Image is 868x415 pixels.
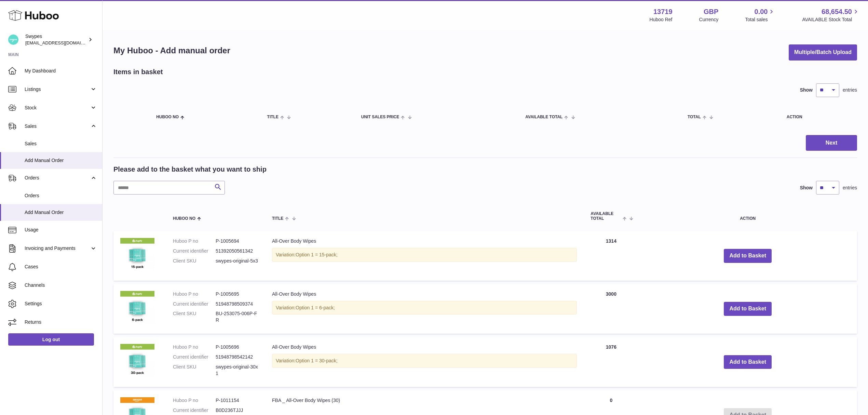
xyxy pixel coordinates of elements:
div: Swypes [25,33,87,46]
span: [EMAIL_ADDRESS][DOMAIN_NAME] [25,40,100,45]
td: All-Over Body Wipes [265,231,584,281]
label: Show [800,185,813,191]
span: Channels [25,282,97,289]
label: Show [800,87,813,93]
span: Option 1 = 6-pack; [296,305,335,310]
td: 3000 [584,284,638,334]
dd: 51392050561342 [216,248,258,254]
dd: swypes-original-5x3 [216,258,258,264]
span: Orders [25,175,90,181]
div: Action [787,115,850,119]
img: All-Over Body Wipes [120,344,154,378]
strong: GBP [704,7,718,16]
span: Cases [25,264,97,270]
dt: Current identifier [173,407,216,414]
img: All-Over Body Wipes [120,291,154,325]
dt: Client SKU [173,364,216,377]
dd: P-1005696 [216,344,258,350]
button: Next [806,135,857,151]
dt: Current identifier [173,301,216,307]
span: entries [843,185,857,191]
span: Huboo no [173,216,195,221]
dd: BU-253075-006P-FR [216,310,258,323]
button: Add to Basket [724,302,772,316]
dd: 51948798542142 [216,354,258,360]
h2: Items in basket [113,67,163,77]
span: Usage [25,227,97,233]
dt: Huboo P no [173,238,216,244]
div: Variation: [272,248,577,262]
button: Add to Basket [724,355,772,369]
dd: swypes-original-30x1 [216,364,258,377]
div: Currency [699,16,719,23]
dt: Huboo P no [173,397,216,404]
span: entries [843,87,857,93]
span: My Dashboard [25,68,97,74]
dt: Current identifier [173,248,216,254]
a: 0.00 Total sales [745,7,775,23]
strong: 13719 [653,7,673,16]
td: All-Over Body Wipes [265,337,584,387]
h1: My Huboo - Add manual order [113,45,230,56]
span: Total sales [745,16,775,23]
dt: Current identifier [173,354,216,360]
div: Variation: [272,301,577,315]
div: Huboo Ref [650,16,673,23]
span: Orders [25,192,97,199]
span: Stock [25,105,90,111]
span: Title [272,216,283,221]
span: Huboo no [156,115,179,119]
img: internalAdmin-13719@internal.huboo.com [8,35,18,45]
a: Log out [8,333,94,346]
dd: P-1011154 [216,397,258,404]
h2: Please add to the basket what you want to ship [113,165,267,174]
td: All-Over Body Wipes [265,284,584,334]
td: 1314 [584,231,638,281]
span: Sales [25,123,90,130]
span: Option 1 = 30-pack; [296,358,338,363]
dd: P-1005695 [216,291,258,297]
span: Option 1 = 15-pack; [296,252,338,257]
span: Title [267,115,279,119]
dt: Client SKU [173,310,216,323]
dd: B0D236TJJJ [216,407,258,414]
span: Returns [25,319,97,325]
button: Add to Basket [724,249,772,263]
dt: Huboo P no [173,291,216,297]
span: 68,654.50 [822,7,852,16]
span: Add Manual Order [25,209,97,216]
td: 1076 [584,337,638,387]
dd: P-1005694 [216,238,258,244]
span: Unit Sales Price [361,115,399,119]
dt: Huboo P no [173,344,216,350]
dt: Client SKU [173,258,216,264]
span: Listings [25,86,90,93]
div: Variation: [272,354,577,368]
span: Total [688,115,701,119]
th: Action [638,205,857,227]
span: AVAILABLE Total [591,212,621,220]
span: AVAILABLE Total [525,115,562,119]
span: Sales [25,140,97,147]
button: Multiple/Batch Upload [789,44,857,61]
span: Add Manual Order [25,157,97,164]
img: All-Over Body Wipes [120,238,154,272]
a: 68,654.50 AVAILABLE Stock Total [802,7,860,23]
dd: 51948798509374 [216,301,258,307]
span: AVAILABLE Stock Total [802,16,860,23]
span: 0.00 [755,7,768,16]
span: Invoicing and Payments [25,245,90,252]
span: Settings [25,300,97,307]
